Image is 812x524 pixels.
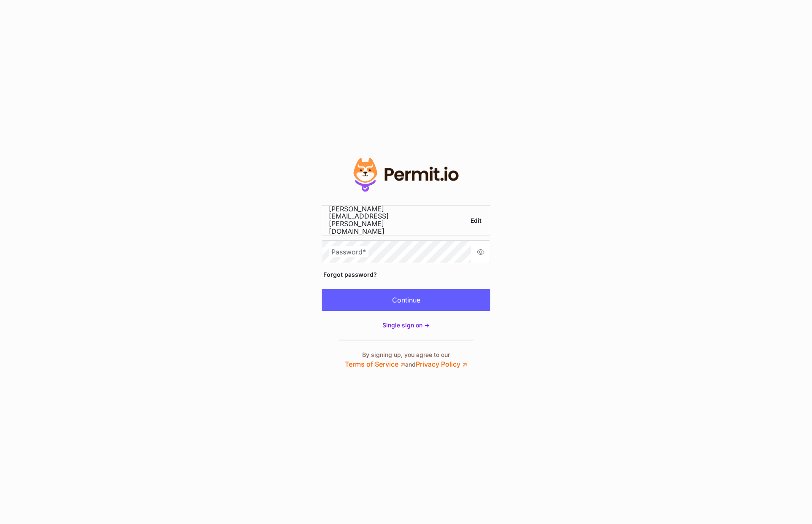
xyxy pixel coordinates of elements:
[382,321,430,330] a: Single sign on ->
[322,269,379,280] a: Forgot password?
[345,351,467,369] p: By signing up, you agree to our and
[469,214,483,227] a: Edit email address
[382,321,430,329] span: Single sign on ->
[416,360,467,368] a: Privacy Policy ↗
[322,289,490,311] button: Continue
[329,205,434,235] span: [PERSON_NAME][EMAIL_ADDRESS][PERSON_NAME][DOMAIN_NAME]
[345,360,405,368] a: Terms of Service ↗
